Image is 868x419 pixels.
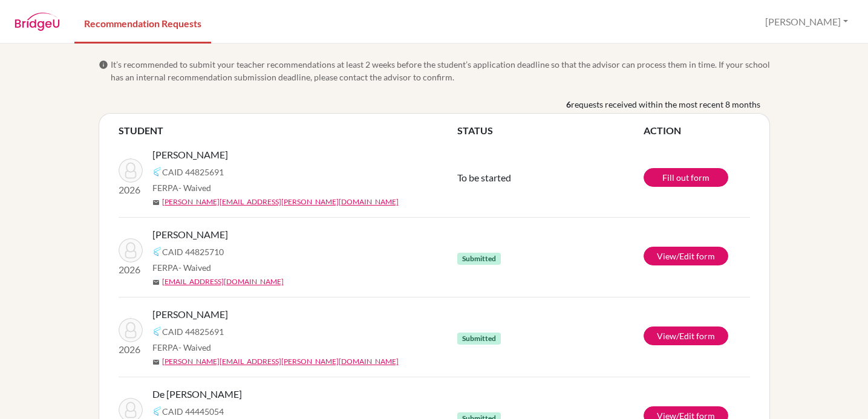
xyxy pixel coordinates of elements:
a: [PERSON_NAME][EMAIL_ADDRESS][PERSON_NAME][DOMAIN_NAME] [162,356,399,367]
span: - Waived [178,342,211,352]
img: Common App logo [152,406,162,416]
b: 6 [566,98,571,111]
span: mail [152,359,160,366]
img: Common App logo [152,167,162,177]
span: info [99,60,108,70]
span: mail [152,199,160,206]
img: de Verteuil, Cameron [119,318,143,342]
span: To be started [457,172,511,183]
span: Submitted [457,253,501,265]
span: [PERSON_NAME] [152,148,228,162]
img: Common App logo [152,247,162,256]
span: CAID 44825710 [162,245,224,258]
th: ACTION [644,123,750,138]
a: [EMAIL_ADDRESS][DOMAIN_NAME] [162,276,284,287]
span: CAID 44825691 [162,325,224,338]
img: Alexander, Kaily [119,238,143,262]
th: STATUS [457,123,644,138]
p: 2026 [119,183,143,197]
span: [PERSON_NAME] [152,307,228,322]
span: FERPA [152,341,211,354]
span: mail [152,279,160,286]
span: FERPA [152,261,211,274]
a: View/Edit form [644,247,728,265]
a: [PERSON_NAME][EMAIL_ADDRESS][PERSON_NAME][DOMAIN_NAME] [162,197,399,207]
span: - Waived [178,183,211,193]
span: CAID 44445054 [162,405,224,418]
p: 2026 [119,342,143,357]
p: 2026 [119,262,143,277]
th: STUDENT [119,123,457,138]
a: Recommendation Requests [74,2,211,44]
span: Submitted [457,333,501,345]
span: [PERSON_NAME] [152,227,228,242]
a: View/Edit form [644,326,728,345]
span: FERPA [152,181,211,194]
img: Common App logo [152,326,162,336]
span: - Waived [178,262,211,273]
span: It’s recommended to submit your teacher recommendations at least 2 weeks before the student’s app... [111,58,770,83]
span: CAID 44825691 [162,166,224,178]
img: de Verteuil, Cameron [119,158,143,183]
span: De [PERSON_NAME] [152,387,242,401]
a: Fill out form [644,168,728,187]
button: [PERSON_NAME] [760,10,853,33]
span: requests received within the most recent 8 months [571,98,760,111]
img: BridgeU logo [15,13,60,31]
